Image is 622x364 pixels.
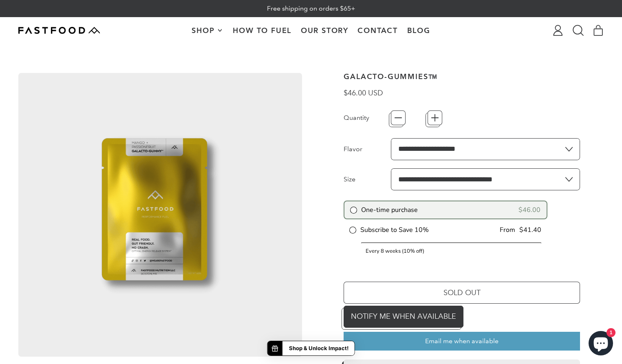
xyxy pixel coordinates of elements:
[18,27,100,34] img: Fastfood
[350,225,429,234] label: Subscribe to Save 10%
[18,73,302,357] img: Galacto-Gummies™️ - Fastfood mango passionfruit flavor
[351,205,418,214] label: One-time purchase
[344,306,463,328] a: Notify Me When Available
[228,18,296,43] a: How To Fuel
[344,88,383,97] span: $46.00 USD
[296,18,353,43] a: Our Story
[344,144,391,154] label: Flavor
[192,27,216,34] span: Shop
[519,225,541,234] div: $41.40
[344,73,580,80] h1: Galacto-Gummies™️
[500,225,515,234] div: From
[586,331,615,357] inbox-online-store-chat: Shopify online store chat
[353,18,402,43] a: Contact
[391,110,406,125] button: −
[344,174,391,184] label: Size
[344,282,580,304] button: Sold Out
[518,205,540,214] div: $46.00
[344,332,580,351] button: Email me when available
[443,288,481,297] span: Sold Out
[350,227,354,232] input: Subscribe to Save 10%
[18,73,302,360] div: Galacto-Gummies™️ - Fastfood mango passionfruit flavor
[402,18,435,43] a: Blog
[351,207,355,212] input: One-time purchase
[428,110,442,125] button: +
[344,113,391,123] label: Quantity
[187,18,228,43] button: Shop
